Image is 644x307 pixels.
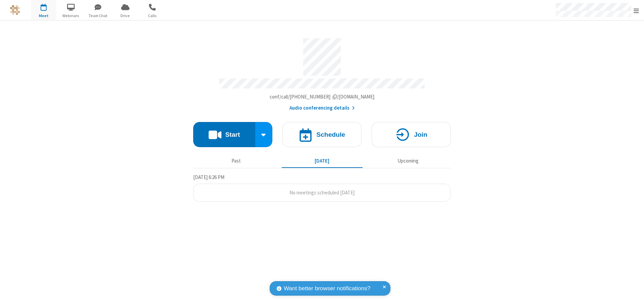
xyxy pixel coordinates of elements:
[193,173,451,202] section: Today's Meetings
[58,13,84,19] span: Webinars
[270,93,375,101] button: Copy my meeting room linkCopy my meeting room link
[289,189,355,196] span: No meetings scheduled [DATE]
[140,13,165,19] span: Calls
[86,13,111,19] span: Team Chat
[193,122,255,147] button: Start
[196,155,277,167] button: Past
[193,174,224,180] span: [DATE] 6:26 PM
[282,155,363,167] button: [DATE]
[255,122,273,147] div: Start conference options
[31,13,56,19] span: Meet
[225,131,240,138] h4: Start
[289,104,355,112] button: Audio conferencing details
[113,13,138,19] span: Drive
[282,122,362,147] button: Schedule
[414,131,427,138] h4: Join
[193,33,451,112] section: Account details
[284,284,370,293] span: Want better browser notifications?
[368,155,448,167] button: Upcoming
[372,122,451,147] button: Join
[270,94,375,100] span: Copy my meeting room link
[10,5,20,15] img: QA Selenium DO NOT DELETE OR CHANGE
[316,131,345,138] h4: Schedule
